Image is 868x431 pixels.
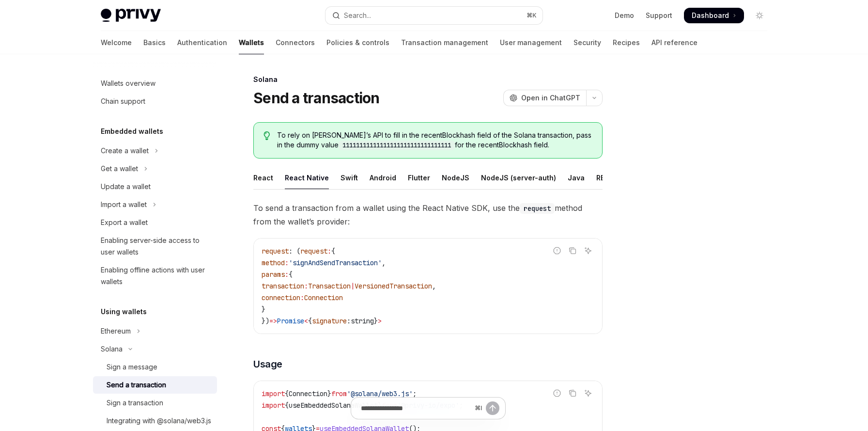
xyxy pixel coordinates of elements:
code: 11111111111111111111111111111111 [339,141,455,150]
span: transaction [262,282,304,290]
span: string [351,317,374,325]
div: NodeJS (server-auth) [481,166,556,189]
a: Security [573,31,601,54]
span: : [300,293,304,302]
a: Integrating with @solana/web3.js [93,412,217,430]
div: Send a transaction [107,379,166,391]
a: Support [646,11,672,20]
span: method [262,258,285,267]
span: Usage [253,357,282,371]
button: Ask AI [582,387,594,399]
div: React Native [285,166,329,189]
svg: Tip [263,131,270,140]
div: REST API [596,166,627,189]
code: request [520,203,555,214]
span: Open in ChatGPT [521,93,580,103]
a: Send a transaction [93,376,217,394]
a: Dashboard [684,8,744,23]
a: Demo [615,11,634,20]
span: To rely on [PERSON_NAME]’s API to fill in the recentBlockhash field of the Solana transaction, pa... [277,130,592,150]
button: Toggle Get a wallet section [93,160,217,177]
span: Transaction [308,282,351,290]
div: Integrating with @solana/web3.js [107,415,211,427]
div: Wallets overview [101,78,155,89]
span: Promise [277,317,304,325]
span: Connection [304,293,343,302]
span: : ( [289,247,300,255]
button: Open in ChatGPT [503,90,586,106]
a: Authentication [177,31,227,54]
a: Recipes [613,31,640,54]
a: Transaction management [401,31,488,54]
span: connection [262,293,300,302]
span: > [378,317,382,325]
button: Report incorrect code [551,244,563,257]
span: : [347,317,351,325]
div: Flutter [408,166,430,189]
button: Report incorrect code [551,387,563,399]
span: { [308,317,312,325]
a: Export a wallet [93,214,217,231]
a: Chain support [93,93,217,110]
div: Update a wallet [101,181,151,192]
span: request [300,247,327,255]
div: NodeJS [442,166,469,189]
a: Enabling server-side access to user wallets [93,232,217,261]
span: { [331,247,335,255]
span: signature [312,317,347,325]
a: Wallets overview [93,75,217,92]
span: , [382,258,386,267]
img: light logo [101,9,161,22]
a: User management [500,31,562,54]
span: , [432,282,436,290]
button: Toggle dark mode [752,8,767,23]
div: Solana [101,343,123,355]
span: : [285,258,289,267]
div: Search... [344,10,371,21]
a: Enabling offline actions with user wallets [93,261,217,290]
div: Ethereum [101,325,131,337]
div: Enabling server-side access to user wallets [101,235,211,258]
a: Wallets [239,31,264,54]
button: Ask AI [582,244,594,257]
a: Sign a transaction [93,394,217,412]
span: } [327,389,331,398]
a: Connectors [276,31,315,54]
input: Ask a question... [361,398,471,419]
span: ⌘ K [527,12,537,19]
button: Toggle Solana section [93,340,217,358]
div: Export a wallet [101,217,148,228]
span: Connection [289,389,327,398]
span: ; [413,389,417,398]
span: { [289,270,293,279]
div: Sign a transaction [107,397,163,409]
button: Toggle Import a wallet section [93,196,217,213]
div: Chain support [101,96,145,107]
span: params [262,270,285,279]
span: { [285,389,289,398]
a: Sign a message [93,358,217,376]
div: Import a wallet [101,199,147,210]
span: 'signAndSendTransaction' [289,258,382,267]
button: Send message [486,401,499,415]
span: : [304,282,308,290]
div: Java [568,166,585,189]
div: Android [370,166,396,189]
button: Copy the contents from the code block [566,387,579,399]
a: Update a wallet [93,178,217,195]
a: Welcome [101,31,132,54]
button: Toggle Create a wallet section [93,142,217,160]
div: React [253,166,273,189]
span: : [327,247,331,255]
span: } [262,305,265,314]
span: request [262,247,289,255]
span: from [331,389,347,398]
span: }) [262,317,269,325]
span: VersionedTransaction [355,282,432,290]
div: Swift [341,166,358,189]
button: Open search [325,7,542,24]
div: Enabling offline actions with user wallets [101,264,211,287]
span: | [351,282,355,290]
span: '@solana/web3.js' [347,389,413,398]
a: Basics [143,31,166,54]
